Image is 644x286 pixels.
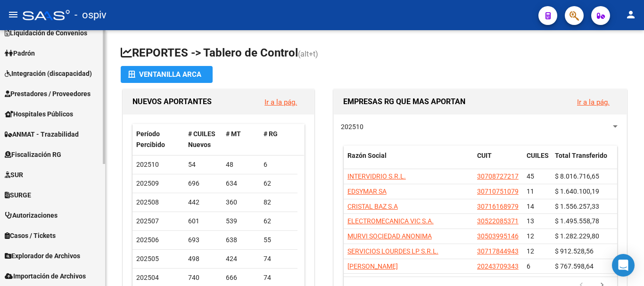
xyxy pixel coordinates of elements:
[188,197,218,208] div: 442
[5,28,87,38] span: Liquidación de Convenios
[477,232,519,240] span: 30503995146
[343,97,465,106] span: EMPRESAS RG QUE MAS APORTAN
[132,97,212,106] span: NUEVOS APORTANTES
[527,217,534,225] span: 13
[136,130,165,148] span: Período Percibido
[527,172,534,180] span: 45
[347,247,438,255] span: SERVICIOS LOURDES LP S.R.L.
[555,152,607,159] span: Total Transferido
[527,247,534,255] span: 12
[264,216,294,227] div: 62
[477,217,519,225] span: 30522085371
[555,217,599,225] span: $ 1.495.558,78
[226,159,256,170] div: 48
[347,232,432,240] span: MURVI SOCIEDAD ANONIMA
[344,146,473,177] datatable-header-cell: Razón Social
[264,235,294,245] div: 55
[136,217,159,225] span: 202507
[555,203,599,210] span: $ 1.556.257,33
[477,247,519,255] span: 30717844943
[341,123,363,131] span: 202510
[570,93,617,111] button: Ir a la pág.
[136,198,159,206] span: 202508
[74,5,107,25] span: - ospiv
[477,152,492,159] span: CUIT
[473,146,523,177] datatable-header-cell: CUIT
[188,159,218,170] div: 54
[264,178,294,189] div: 62
[5,190,31,200] span: SURGE
[347,217,434,225] span: ELECTROMECANICA VIC S.A.
[555,172,599,180] span: $ 8.016.716,65
[347,203,398,210] span: CRISTAL BAZ S.A
[347,152,387,159] span: Razón Social
[5,68,92,79] span: Integración (discapacidad)
[260,124,297,155] datatable-header-cell: # RG
[527,203,534,210] span: 14
[184,124,222,155] datatable-header-cell: # CUILES Nuevos
[264,159,294,170] div: 6
[5,48,35,58] span: Padrón
[128,66,205,83] div: Ventanilla ARCA
[188,178,218,189] div: 696
[5,271,86,281] span: Importación de Archivos
[555,262,594,270] span: $ 767.598,64
[5,149,61,160] span: Fiscalización RG
[136,274,159,281] span: 202504
[264,253,294,264] div: 74
[523,146,551,177] datatable-header-cell: CUILES
[477,188,519,195] span: 30710751079
[226,130,241,138] span: # MT
[612,254,635,277] div: Open Intercom Messenger
[222,124,260,155] datatable-header-cell: # MT
[5,170,23,180] span: SUR
[188,272,218,283] div: 740
[527,188,534,195] span: 11
[226,178,256,189] div: 634
[555,188,599,195] span: $ 1.640.100,19
[264,197,294,208] div: 82
[5,89,91,99] span: Prestadores / Proveedores
[257,93,305,111] button: Ir a la pág.
[226,197,256,208] div: 360
[226,235,256,245] div: 638
[477,262,519,270] span: 20243709343
[226,272,256,283] div: 666
[226,253,256,264] div: 424
[577,98,610,106] a: Ir a la pág.
[5,129,79,139] span: ANMAT - Trazabilidad
[226,216,256,227] div: 539
[188,216,218,227] div: 601
[264,130,278,138] span: # RG
[132,124,184,155] datatable-header-cell: Período Percibido
[5,109,73,119] span: Hospitales Públicos
[121,45,629,62] h1: REPORTES -> Tablero de Control
[555,232,599,240] span: $ 1.282.229,80
[347,172,406,180] span: INTERVIDRIO S.R.L.
[527,152,549,159] span: CUILES
[188,253,218,264] div: 498
[188,130,215,148] span: # CUILES Nuevos
[477,203,519,210] span: 30716168979
[188,235,218,245] div: 693
[527,232,534,240] span: 12
[264,272,294,283] div: 74
[477,172,519,180] span: 30708727217
[8,9,19,20] mat-icon: menu
[5,251,80,261] span: Explorador de Archivos
[298,49,318,58] span: (alt+t)
[527,262,530,270] span: 6
[551,146,617,177] datatable-header-cell: Total Transferido
[5,230,56,241] span: Casos / Tickets
[555,247,594,255] span: $ 912.528,56
[136,161,159,168] span: 202510
[347,188,387,195] span: EDSYMAR SA
[136,236,159,244] span: 202506
[347,262,398,270] span: [PERSON_NAME]
[136,255,159,262] span: 202505
[625,9,636,20] mat-icon: person
[136,180,159,187] span: 202509
[121,66,213,83] button: Ventanilla ARCA
[5,210,58,221] span: Autorizaciones
[264,98,297,106] a: Ir a la pág.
